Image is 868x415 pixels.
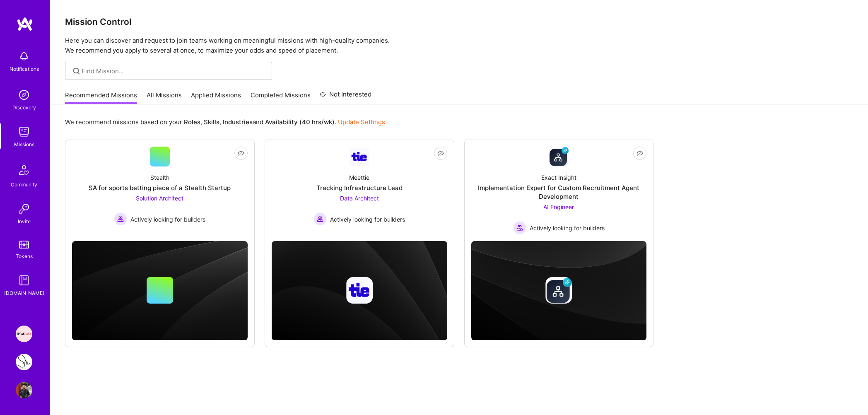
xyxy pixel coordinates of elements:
[14,382,34,398] a: User Avatar
[16,272,32,289] img: guide book
[65,36,853,55] p: Here you can discover and request to join teams working on meaningful missions with high-quality ...
[114,212,127,226] img: Actively looking for builders
[14,354,34,370] a: Backend Engineer for Sports Photography Workflow Platform
[130,215,205,224] span: Actively looking for builders
[16,123,32,140] img: teamwork
[18,217,31,226] div: Invite
[16,252,33,261] div: Tokens
[14,326,34,342] a: Speakeasy: Software Engineer to help Customers write custom functions
[350,148,369,166] img: Company Logo
[150,173,169,182] div: Stealth
[4,289,44,297] div: [DOMAIN_NAME]
[340,195,379,202] span: Data Architect
[72,241,248,340] img: cover
[65,91,137,104] a: Recommended Missions
[89,183,231,192] div: SA for sports betting piece of a Stealth Startup
[11,180,37,189] div: Community
[541,173,576,182] div: Exact Insight
[191,91,241,104] a: Applied Missions
[346,277,373,304] img: Company logo
[82,67,266,75] input: Find Mission...
[16,382,32,398] img: User Avatar
[338,118,385,126] a: Update Settings
[147,91,182,104] a: All Missions
[10,65,39,73] div: Notifications
[437,150,444,157] i: icon EyeClosed
[14,160,34,180] img: Community
[545,277,572,304] img: Company logo
[320,89,371,104] a: Not Interested
[65,17,853,27] h3: Mission Control
[330,215,405,224] span: Actively looking for builders
[72,66,81,76] i: icon SearchGrey
[238,150,244,157] i: icon EyeClosed
[471,147,647,234] a: Company LogoExact InsightImplementation Expert for Custom Recruitment Agent DevelopmentAI Enginee...
[16,354,32,370] img: Backend Engineer for Sports Photography Workflow Platform
[223,118,253,126] b: Industries
[313,212,327,226] img: Actively looking for builders
[16,87,32,103] img: discovery
[513,221,526,234] img: Actively looking for builders
[16,326,32,342] img: Speakeasy: Software Engineer to help Customers write custom functions
[471,183,647,201] div: Implementation Expert for Custom Recruitment Agent Development
[16,200,32,217] img: Invite
[272,147,447,234] a: Company LogoMeettieTracking Infrastructure LeadData Architect Actively looking for buildersActive...
[251,91,311,104] a: Completed Missions
[184,118,200,126] b: Roles
[530,224,605,232] span: Actively looking for builders
[549,147,569,166] img: Company Logo
[19,241,29,249] img: tokens
[316,183,403,192] div: Tracking Infrastructure Lead
[65,118,385,126] p: We recommend missions based on your , , and .
[16,48,32,65] img: bell
[14,140,34,149] div: Missions
[349,173,369,182] div: Meettie
[136,195,183,202] span: Solution Architect
[471,241,647,340] img: cover
[17,17,33,31] img: logo
[204,118,219,126] b: Skills
[637,150,643,157] i: icon EyeClosed
[272,241,447,340] img: cover
[12,103,36,112] div: Discovery
[72,147,248,234] a: StealthSA for sports betting piece of a Stealth StartupSolution Architect Actively looking for bu...
[265,118,335,126] b: Availability (40 hrs/wk)
[543,203,574,210] span: AI Engineer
